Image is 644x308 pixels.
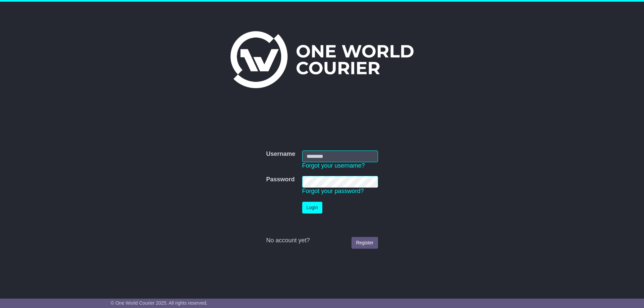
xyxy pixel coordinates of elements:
label: Password [266,176,294,183]
div: No account yet? [266,237,378,244]
label: Username [266,150,295,158]
img: One World [230,31,414,88]
button: Login [302,202,322,213]
a: Forgot your username? [302,162,365,169]
a: Register [352,237,378,249]
a: Forgot your password? [302,188,364,194]
span: © One World Courier 2025. All rights reserved. [111,300,208,306]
